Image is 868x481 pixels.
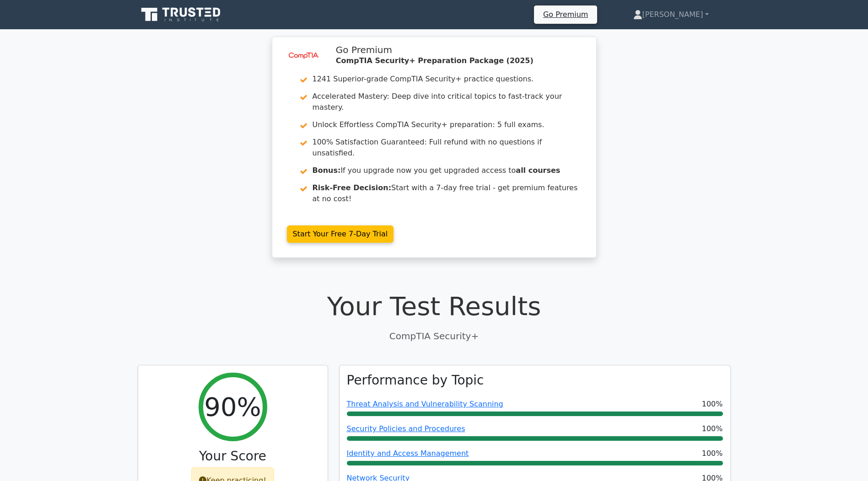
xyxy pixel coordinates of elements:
[347,400,503,408] a: Threat Analysis and Vulnerability Scanning
[538,8,593,21] a: Go Premium
[702,399,723,410] span: 100%
[138,291,731,321] h1: Your Test Results
[287,225,394,243] a: Start Your Free 7-Day Trial
[611,5,731,24] a: [PERSON_NAME]
[702,423,723,434] span: 100%
[347,424,465,433] a: Security Policies and Procedures
[138,329,731,343] p: CompTIA Security+
[146,449,320,464] h3: Your Score
[347,449,469,458] a: Identity and Access Management
[204,391,261,422] h2: 90%
[702,448,723,459] span: 100%
[347,373,484,388] h3: Performance by Topic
